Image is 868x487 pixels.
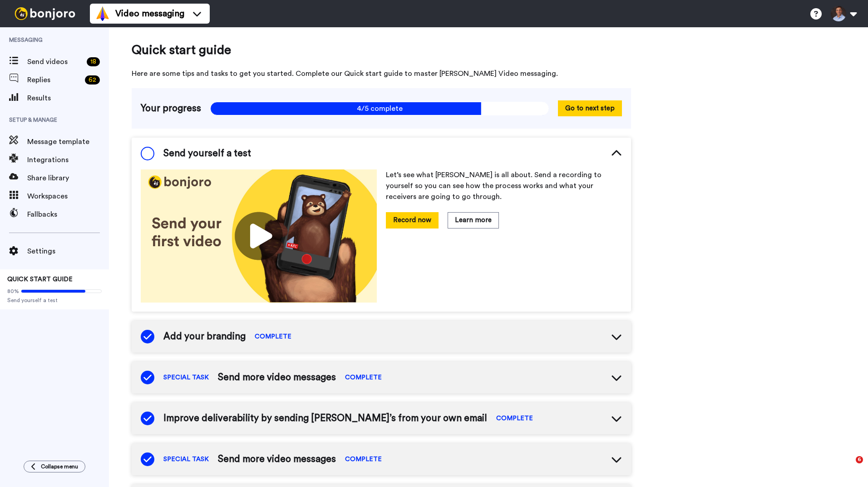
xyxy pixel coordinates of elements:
span: Settings [27,246,109,257]
span: Send more video messages [218,452,336,466]
button: Learn more [448,212,499,228]
span: Quick start guide [132,41,631,59]
button: Go to next step [558,100,622,116]
span: Message template [27,136,109,147]
span: Improve deliverability by sending [PERSON_NAME]’s from your own email [163,412,487,425]
span: Send yourself a test [163,147,251,160]
span: COMPLETE [255,332,291,341]
span: Fallbacks [27,209,109,220]
img: vm-color.svg [95,6,110,21]
span: 6 [856,456,863,463]
span: COMPLETE [345,373,382,382]
span: COMPLETE [496,414,533,423]
span: Here are some tips and tasks to get you started. Complete our Quick start guide to master [PERSON... [132,68,631,79]
span: Workspaces [27,191,109,202]
span: Add your branding [163,330,246,343]
span: Results [27,93,109,104]
div: 18 [87,57,100,66]
button: Record now [386,212,439,228]
span: Send videos [27,56,83,67]
p: Let’s see what [PERSON_NAME] is all about. Send a recording to yourself so you can see how the pr... [386,169,622,202]
span: Send more video messages [218,371,336,384]
img: bj-logo-header-white.svg [11,7,79,20]
span: Replies [27,75,81,85]
div: 62 [85,75,100,84]
span: Your progress [141,102,201,115]
span: SPECIAL TASK [163,455,209,464]
span: Collapse menu [41,463,78,470]
span: Send yourself a test [7,297,102,304]
span: Integrations [27,154,109,165]
span: 4/5 complete [210,102,549,115]
span: QUICK START GUIDE [7,276,73,283]
span: 80% [7,288,19,295]
img: 178eb3909c0dc23ce44563bdb6dc2c11.jpg [141,169,377,303]
span: Share library [27,173,109,184]
button: Collapse menu [24,461,85,472]
iframe: Intercom live chat [837,456,859,478]
span: SPECIAL TASK [163,373,209,382]
span: COMPLETE [345,455,382,464]
span: Video messaging [115,7,184,20]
